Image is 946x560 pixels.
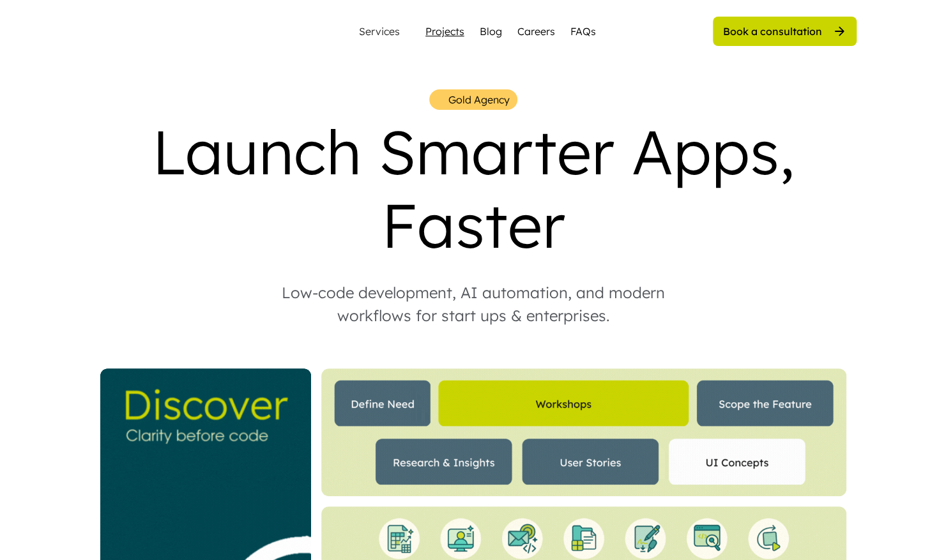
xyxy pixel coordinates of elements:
img: yH5BAEAAAAALAAAAAABAAEAAAIBRAA7 [90,15,234,47]
a: Blog [480,24,502,39]
div: Book a consultation [723,24,822,38]
a: Projects [425,24,464,39]
img: yH5BAEAAAAALAAAAAABAAEAAAIBRAA7 [434,94,445,106]
div: Low-code development, AI automation, and modern workflows for start ups & enterprises. [256,281,690,327]
a: FAQs [570,24,596,39]
div: Launch Smarter Apps, Faster [90,115,857,262]
a: Careers [517,24,555,39]
div: Services [354,26,405,36]
div: Gold Agency [448,92,510,107]
img: Website%20Landing%20%284%29.gif [321,368,846,496]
